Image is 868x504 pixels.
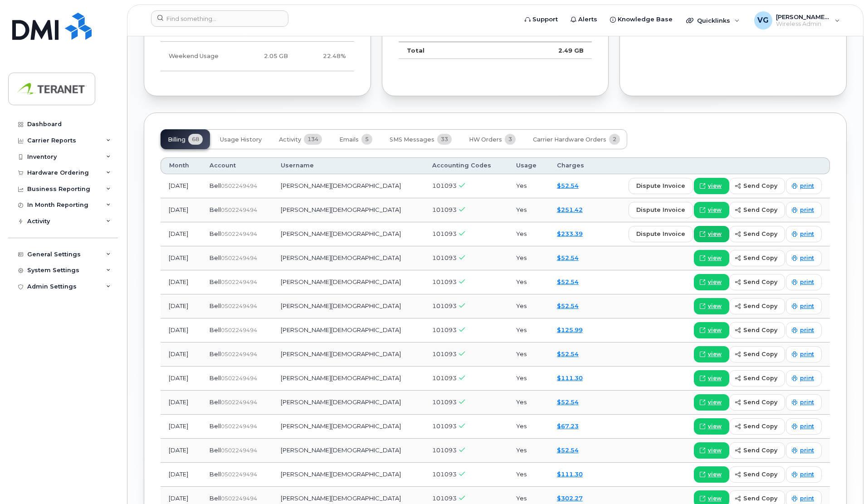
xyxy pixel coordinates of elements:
[694,298,729,314] a: view
[729,466,785,483] button: send copy
[273,439,424,463] td: [PERSON_NAME][DEMOGRAPHIC_DATA]
[743,230,777,238] span: send copy
[694,346,729,362] a: view
[273,391,424,415] td: [PERSON_NAME][DEMOGRAPHIC_DATA]
[800,326,814,334] span: print
[786,370,822,387] a: print
[708,206,722,214] span: view
[786,298,822,314] a: print
[729,226,785,242] button: send copy
[508,415,549,439] td: Yes
[800,350,814,358] span: print
[508,294,549,318] td: Yes
[800,182,814,190] span: print
[399,42,507,59] td: Total
[432,398,457,406] span: 101093
[508,270,549,294] td: Yes
[786,250,822,266] a: print
[221,327,257,333] span: 0502249494
[232,42,296,71] td: 2.05 GB
[729,178,785,194] button: send copy
[210,446,221,454] span: Bell
[786,418,822,435] a: print
[557,302,579,309] a: $52.54
[800,374,814,382] span: print
[390,136,434,143] span: SMS Messages
[800,206,814,214] span: print
[786,226,822,242] a: print
[432,182,457,189] span: 101093
[618,15,673,24] span: Knowledge Base
[708,254,722,262] span: view
[210,398,221,406] span: Bell
[161,270,201,294] td: [DATE]
[557,350,579,357] a: $52.54
[273,157,424,174] th: Username
[221,206,257,213] span: 0502249494
[694,274,729,290] a: view
[776,13,830,20] span: [PERSON_NAME][DEMOGRAPHIC_DATA]
[743,398,777,406] span: send copy
[279,136,301,143] span: Activity
[508,157,549,174] th: Usage
[629,226,693,242] button: dispute invoice
[800,230,814,238] span: print
[800,446,814,455] span: print
[743,374,777,382] span: send copy
[786,322,822,338] a: print
[221,423,257,430] span: 0502249494
[629,178,693,194] button: dispute invoice
[533,136,606,143] span: Carrier Hardware Orders
[507,42,592,59] td: 2.49 GB
[708,302,722,310] span: view
[210,350,221,357] span: Bell
[694,442,729,459] a: view
[296,42,354,71] td: 22.48%
[729,322,785,338] button: send copy
[557,470,583,478] a: $111.30
[557,278,579,285] a: $52.54
[508,318,549,343] td: Yes
[748,11,846,29] div: Vince Gismondi
[729,442,785,459] button: send copy
[304,134,322,145] span: 134
[161,174,201,198] td: [DATE]
[221,254,257,261] span: 0502249494
[161,222,201,246] td: [DATE]
[210,278,221,285] span: Bell
[786,466,822,483] a: print
[221,495,257,502] span: 0502249494
[161,42,354,71] tr: Friday from 6:00pm to Monday 8:00am
[708,446,722,455] span: view
[729,250,785,266] button: send copy
[743,350,777,358] span: send copy
[629,202,693,218] button: dispute invoice
[757,15,769,26] span: VG
[800,398,814,406] span: print
[557,230,583,237] a: $233.39
[161,343,201,367] td: [DATE]
[424,157,508,174] th: Accounting Codes
[694,202,729,218] a: view
[432,254,457,261] span: 101093
[221,471,257,478] span: 0502249494
[800,302,814,310] span: print
[557,254,579,261] a: $52.54
[729,418,785,435] button: send copy
[729,202,785,218] button: send copy
[708,350,722,358] span: view
[557,182,579,189] a: $52.54
[161,391,201,415] td: [DATE]
[273,463,424,487] td: [PERSON_NAME][DEMOGRAPHIC_DATA]
[161,246,201,270] td: [DATE]
[210,182,221,189] span: Bell
[708,326,722,334] span: view
[636,230,685,238] span: dispute invoice
[273,174,424,198] td: [PERSON_NAME][DEMOGRAPHIC_DATA]
[469,136,502,143] span: HW Orders
[432,302,457,309] span: 101093
[636,181,685,190] span: dispute invoice
[743,326,777,334] span: send copy
[729,346,785,362] button: send copy
[508,391,549,415] td: Yes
